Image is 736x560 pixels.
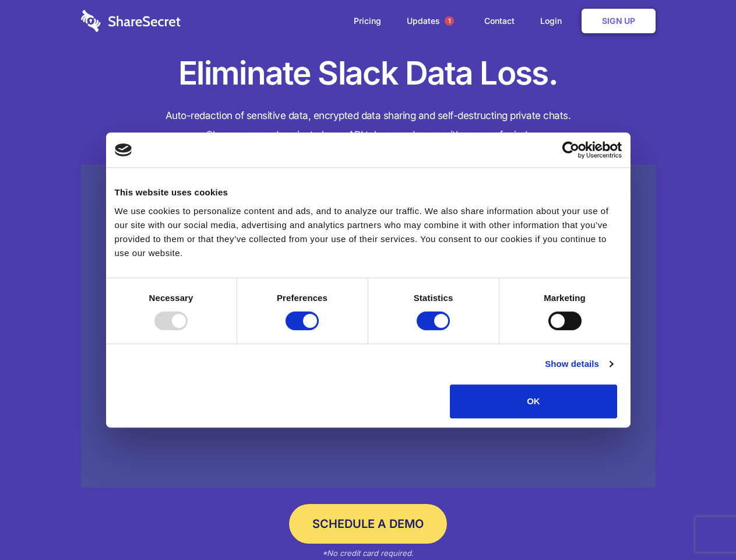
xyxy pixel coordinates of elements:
strong: Necessary [149,293,193,303]
strong: Marketing [544,293,586,303]
span: 1 [445,16,454,26]
a: Contact [473,3,526,39]
h4: Auto-redaction of sensitive data, encrypted data sharing and self-destructing private chats. Shar... [81,106,656,145]
a: Sign Up [582,9,656,33]
em: *No credit card required. [322,548,414,558]
div: We use cookies to personalize content and ads, and to analyze our traffic. We also share informat... [115,204,622,260]
button: OK [450,384,617,418]
div: This website uses cookies [115,185,622,199]
a: Pricing [342,3,393,39]
a: Wistia video thumbnail [81,164,656,488]
a: Schedule a Demo [289,504,447,544]
strong: Statistics [414,293,453,303]
img: logo-wordmark-white-trans-d4663122ce5f474addd5e946df7df03e33cb6a1c49d2221995e7729f52c070b2.svg [81,10,181,32]
a: Login [529,3,579,39]
a: Usercentrics Cookiebot - opens in a new window [520,141,622,159]
h1: Eliminate Slack Data Loss. [81,52,656,94]
img: logo [115,143,132,156]
a: Show details [545,357,612,371]
strong: Preferences [277,293,327,303]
